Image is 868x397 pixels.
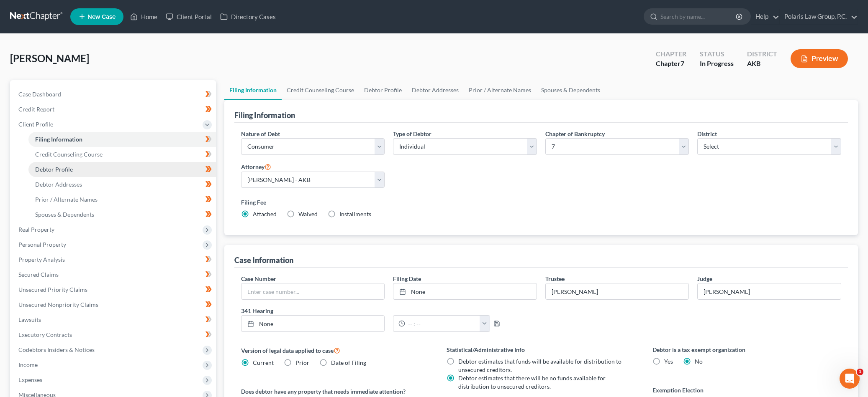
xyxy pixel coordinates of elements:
[234,110,295,120] div: Filing Information
[652,345,842,354] label: Debtor is a tax exempt organization
[28,147,216,162] a: Credit Counseling Course
[393,283,537,299] a: None
[698,283,841,299] input: --
[282,80,359,100] a: Credit Counseling Course
[241,274,276,283] label: Case Number
[35,196,98,203] span: Prior / Alternate Names
[660,9,737,24] input: Search by name...
[447,345,636,354] label: Statistical/Administrative Info
[12,102,216,117] a: Credit Report
[664,358,673,365] span: Yes
[18,241,66,248] span: Personal Property
[751,9,779,24] a: Help
[331,359,366,366] span: Date of Filing
[458,374,606,390] span: Debtor estimates that there will be no funds available for distribution to unsecured creditors.
[28,177,216,192] a: Debtor Addresses
[18,316,41,323] span: Lawsuits
[18,286,87,293] span: Unsecured Priority Claims
[12,87,216,102] a: Case Dashboard
[18,331,72,338] span: Executory Contracts
[162,9,216,24] a: Client Portal
[458,358,621,373] span: Debtor estimates that funds will be available for distribution to unsecured creditors.
[253,359,274,366] span: Current
[241,316,385,331] a: None
[536,80,605,100] a: Spouses & Dependents
[35,151,103,158] span: Credit Counseling Course
[545,274,565,283] label: Trustee
[12,297,216,312] a: Unsecured Nonpriority Claims
[18,301,98,308] span: Unsecured Nonpriority Claims
[298,210,318,217] span: Waived
[126,9,162,24] a: Home
[857,369,863,375] span: 1
[224,80,282,100] a: Filing Information
[18,226,54,233] span: Real Property
[10,52,89,64] span: [PERSON_NAME]
[35,211,94,218] span: Spouses & Dependents
[700,49,734,59] div: Status
[791,49,848,68] button: Preview
[12,267,216,282] a: Secured Claims
[35,136,82,143] span: Filing Information
[546,283,689,299] input: --
[18,271,59,278] span: Secured Claims
[695,358,703,365] span: No
[253,210,277,217] span: Attached
[359,80,407,100] a: Debtor Profile
[28,132,216,147] a: Filing Information
[241,198,842,207] label: Filing Fee
[241,283,385,299] input: Enter case number...
[35,166,73,173] span: Debtor Profile
[656,49,686,59] div: Chapter
[18,91,61,98] span: Case Dashboard
[237,306,541,315] label: 341 Hearing
[18,121,53,128] span: Client Profile
[747,49,777,59] div: District
[681,59,684,67] span: 7
[339,210,371,217] span: Installments
[241,129,280,138] label: Nature of Debt
[407,80,464,100] a: Debtor Addresses
[12,327,216,342] a: Executory Contracts
[18,256,65,263] span: Property Analysis
[12,312,216,327] a: Lawsuits
[18,106,54,113] span: Credit Report
[405,316,480,331] input: -- : --
[656,59,686,68] div: Chapter
[18,376,42,383] span: Expenses
[393,274,421,283] label: Filing Date
[234,255,293,265] div: Case Information
[18,346,95,353] span: Codebtors Insiders & Notices
[241,162,271,172] label: Attorney
[12,252,216,267] a: Property Analysis
[295,359,309,366] span: Prior
[12,282,216,297] a: Unsecured Priority Claims
[216,9,280,24] a: Directory Cases
[28,207,216,222] a: Spouses & Dependents
[28,162,216,177] a: Debtor Profile
[393,129,431,138] label: Type of Debtor
[87,14,116,20] span: New Case
[241,387,430,396] label: Does debtor have any property that needs immediate attention?
[35,181,82,188] span: Debtor Addresses
[241,345,430,355] label: Version of legal data applied to case
[697,274,712,283] label: Judge
[545,129,605,138] label: Chapter of Bankruptcy
[652,386,842,394] label: Exemption Election
[464,80,536,100] a: Prior / Alternate Names
[18,361,38,368] span: Income
[697,129,717,138] label: District
[28,192,216,207] a: Prior / Alternate Names
[747,59,777,68] div: AKB
[840,369,860,389] iframe: Intercom live chat
[700,59,734,68] div: In Progress
[780,9,858,24] a: Polaris Law Group, P.C.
